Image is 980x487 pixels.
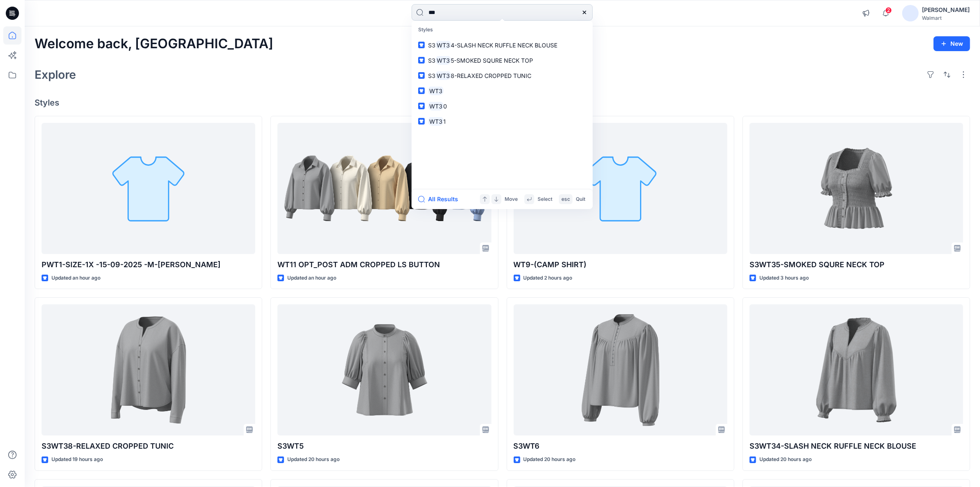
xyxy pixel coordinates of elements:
a: S3WT34-SLASH NECK RUFFLE NECK BLOUSE [413,38,591,53]
p: Updated 19 hours ago [51,455,103,464]
a: PWT1-SIZE-1X -15-09-2025 -M-SADDAM [42,123,255,254]
span: S3 [428,57,435,64]
div: Walmart [922,15,970,21]
p: Updated 20 hours ago [287,455,340,464]
p: WT9-(CAMP SHIRT) [514,259,727,271]
p: S3WT6 [514,440,727,452]
a: S3WT38-RELAXED CROPPED TUNIC [413,68,591,83]
p: S3WT5 [277,440,491,452]
span: 1 [444,118,446,125]
a: WT9-(CAMP SHIRT) [514,123,727,254]
span: 8-RELAXED CROPPED TUNIC [451,72,532,79]
a: WT3 [413,83,591,99]
p: Updated 20 hours ago [759,455,812,464]
h2: Welcome back, [GEOGRAPHIC_DATA] [35,36,273,52]
p: Updated 3 hours ago [759,274,809,282]
a: WT30 [413,99,591,114]
a: S3WT38-RELAXED CROPPED TUNIC [42,304,255,435]
mark: WT3 [428,86,444,96]
a: WT31 [413,114,591,129]
div: [PERSON_NAME] [922,5,970,15]
a: S3WT35-SMOKED SQURE NECK TOP [750,123,963,254]
p: PWT1-SIZE-1X -15-09-2025 -M-[PERSON_NAME] [42,259,255,271]
p: Select [538,195,552,204]
p: WT11 OPT_POST ADM CROPPED LS BUTTON [277,259,491,271]
p: Move [505,195,518,204]
p: Updated 20 hours ago [524,455,576,464]
span: 4-SLASH NECK RUFFLE NECK BLOUSE [451,42,558,49]
h4: Styles [35,98,970,108]
p: Quit [576,195,585,204]
mark: WT3 [428,101,444,111]
mark: WT3 [435,71,451,80]
p: Updated 2 hours ago [524,274,573,282]
a: S3WT6 [514,304,727,435]
a: S3WT34-SLASH NECK RUFFLE NECK BLOUSE [750,304,963,435]
mark: WT3 [435,40,451,50]
mark: WT3 [435,56,451,65]
span: 2 [885,7,892,14]
p: S3WT38-RELAXED CROPPED TUNIC [42,440,255,452]
a: S3WT5 [277,304,491,435]
img: avatar [902,5,919,21]
button: New [933,36,970,51]
button: All Results [418,194,463,204]
span: S3 [428,42,435,49]
a: WT11 OPT_POST ADM CROPPED LS BUTTON [277,123,491,254]
mark: WT3 [428,117,444,126]
a: S3WT35-SMOKED SQURE NECK TOP [413,53,591,68]
h2: Explore [35,68,76,81]
p: Updated an hour ago [51,274,100,282]
span: 5-SMOKED SQURE NECK TOP [451,57,533,64]
p: S3WT35-SMOKED SQURE NECK TOP [750,259,963,271]
p: S3WT34-SLASH NECK RUFFLE NECK BLOUSE [750,440,963,452]
p: Updated an hour ago [287,274,336,282]
p: Styles [413,22,591,38]
span: 0 [444,103,447,110]
span: S3 [428,72,435,79]
p: esc [561,195,570,204]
